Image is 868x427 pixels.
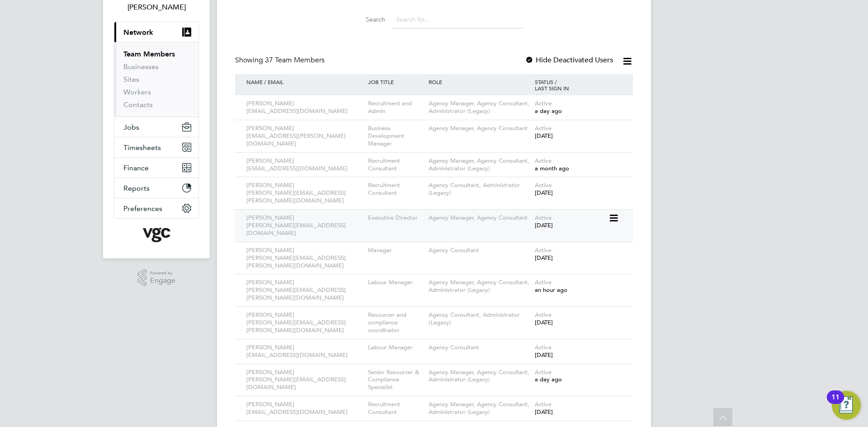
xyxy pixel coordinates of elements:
button: Reports [114,178,198,198]
div: Business Development Manager [366,120,426,152]
div: Agency Manager, Agency Consultant [426,120,533,137]
img: vgcgroup-logo-retina.png [143,228,170,242]
div: Agency Consultant, Administrator (Legacy) [426,307,533,331]
div: [PERSON_NAME] [PERSON_NAME][EMAIL_ADDRESS][DOMAIN_NAME] [244,364,366,396]
div: ROLE [426,74,533,89]
label: Search [344,15,385,23]
span: Powered by [150,269,175,277]
div: Resourcer and compliance coordinator [366,307,426,339]
a: Businesses [123,62,159,71]
a: Workers [123,88,151,96]
span: [DATE] [535,351,553,359]
div: Active [533,242,624,267]
div: Recruitment Consultant [366,177,426,202]
a: Go to home page [114,228,199,242]
div: Recruitment Consultant [366,153,426,177]
button: Open Resource Center, 11 new notifications [832,391,861,420]
span: Jimmy Callaghan [114,2,199,13]
div: Active [533,307,624,331]
label: Hide Deactivated Users [525,56,613,65]
div: [PERSON_NAME] [EMAIL_ADDRESS][DOMAIN_NAME] [244,339,366,364]
div: Agency Manager, Agency Consultant, Administrator (Legacy) [426,274,533,299]
button: Timesheets [114,137,198,157]
div: Agency Consultant [426,242,533,259]
span: a day ago [535,375,562,383]
div: Agency Consultant, Administrator (Legacy) [426,177,533,202]
span: [DATE] [535,408,553,416]
div: Network [114,42,198,117]
div: Active [533,95,624,120]
span: [DATE] [535,221,553,229]
div: Active [533,177,624,202]
div: STATUS / LAST SIGN IN [533,74,624,96]
span: [DATE] [535,319,553,326]
div: Manager [366,242,426,259]
div: Agency Manager, Agency Consultant, Administrator (Legacy) [426,153,533,177]
div: [PERSON_NAME] [EMAIL_ADDRESS][DOMAIN_NAME] [244,396,366,421]
div: [PERSON_NAME] [PERSON_NAME][EMAIL_ADDRESS][PERSON_NAME][DOMAIN_NAME] [244,242,366,274]
div: Agency Manager, Agency Consultant, Administrator (Legacy) [426,95,533,120]
div: Executive Director [366,210,426,226]
div: Labour Manager [366,274,426,291]
span: a month ago [535,164,569,172]
div: Active [533,339,624,364]
button: Jobs [114,117,198,137]
div: [PERSON_NAME] [PERSON_NAME][EMAIL_ADDRESS][DOMAIN_NAME] [244,210,366,242]
button: Finance [114,158,198,178]
a: Contacts [123,100,153,109]
button: Network [114,22,198,42]
div: Active [533,274,624,299]
span: a day ago [535,107,562,115]
span: Reports [123,184,150,192]
div: Agency Manager, Agency Consultant, Administrator (Legacy) [426,364,533,389]
div: Recruitment Consultant [366,396,426,421]
span: an hour ago [535,286,567,294]
div: [PERSON_NAME] [EMAIL_ADDRESS][DOMAIN_NAME] [244,153,366,177]
div: [PERSON_NAME] [PERSON_NAME][EMAIL_ADDRESS][PERSON_NAME][DOMAIN_NAME] [244,274,366,306]
span: Network [123,28,153,37]
div: Showing [235,56,326,65]
div: [PERSON_NAME] [PERSON_NAME][EMAIL_ADDRESS][PERSON_NAME][DOMAIN_NAME] [244,307,366,339]
div: Active [533,153,624,177]
span: [DATE] [535,254,553,262]
div: Agency Manager, Agency Consultant, Administrator (Legacy) [426,396,533,421]
div: [PERSON_NAME] [EMAIL_ADDRESS][DOMAIN_NAME] [244,95,366,120]
div: Labour Manager [366,339,426,356]
div: 11 [831,397,840,409]
input: Search for... [392,11,524,28]
a: Team Members [123,50,175,58]
a: Powered byEngage [137,269,176,286]
div: Active [533,396,624,421]
div: Active [533,210,609,234]
div: [PERSON_NAME] [EMAIL_ADDRESS][PERSON_NAME][DOMAIN_NAME] [244,120,366,152]
div: Recruitment and Admin [366,95,426,120]
span: Timesheets [123,143,161,152]
a: Sites [123,75,139,84]
div: Active [533,364,624,389]
span: [DATE] [535,132,553,140]
span: [DATE] [535,189,553,197]
div: NAME / EMAIL [244,74,366,89]
div: Active [533,120,624,145]
span: Finance [123,164,149,172]
div: Agency Consultant [426,339,533,356]
span: Jobs [123,123,139,131]
div: [PERSON_NAME] [PERSON_NAME][EMAIL_ADDRESS][PERSON_NAME][DOMAIN_NAME] [244,177,366,209]
span: 37 Team Members [265,56,325,65]
div: Agency Manager, Agency Consultant [426,210,533,226]
div: Senior Resourcer & Compliance Specialist [366,364,426,396]
div: JOB TITLE [366,74,426,89]
button: Preferences [114,198,198,218]
span: Engage [150,277,175,285]
span: Preferences [123,204,162,213]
